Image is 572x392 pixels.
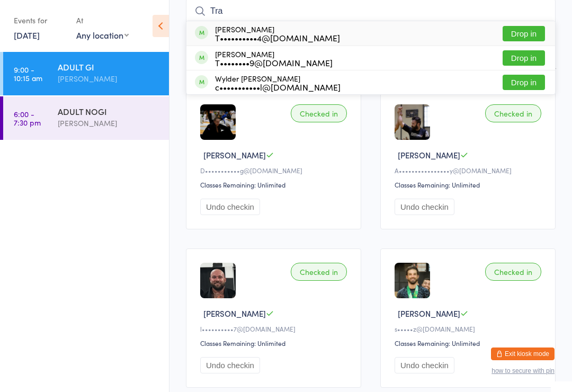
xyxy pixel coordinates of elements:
[200,324,350,333] div: l••••••••••7@[DOMAIN_NAME]
[503,26,545,41] button: Drop in
[200,104,236,140] img: image1734508747.png
[395,166,544,175] div: A••••••••••••••••y@[DOMAIN_NAME]
[215,33,340,42] div: T••••••••••4@[DOMAIN_NAME]
[14,29,40,41] a: [DATE]
[58,117,160,129] div: [PERSON_NAME]
[291,104,347,122] div: Checked in
[485,263,541,281] div: Checked in
[200,357,260,373] button: Undo checkin
[395,180,544,189] div: Classes Remaining: Unlimited
[215,25,340,42] div: [PERSON_NAME]
[14,12,66,29] div: Events for
[58,105,160,117] div: ADULT NOGI
[215,74,341,91] div: Wylder [PERSON_NAME]
[215,58,333,67] div: T••••••••9@[DOMAIN_NAME]
[200,180,350,189] div: Classes Remaining: Unlimited
[291,263,347,281] div: Checked in
[200,199,260,215] button: Undo checkin
[395,324,544,333] div: s•••••z@[DOMAIN_NAME]
[3,96,169,140] a: 6:00 -7:30 pmADULT NOGI[PERSON_NAME]
[395,263,430,298] img: image1732770211.png
[215,50,333,67] div: [PERSON_NAME]
[395,357,454,373] button: Undo checkin
[14,110,41,127] time: 6:00 - 7:30 pm
[398,308,460,319] span: [PERSON_NAME]
[14,65,42,82] time: 9:00 - 10:15 am
[76,29,129,41] div: Any location
[200,166,350,175] div: D•••••••••••g@[DOMAIN_NAME]
[76,12,129,29] div: At
[503,50,545,66] button: Drop in
[200,338,350,348] div: Classes Remaining: Unlimited
[491,348,555,360] button: Exit kiosk mode
[395,338,544,348] div: Classes Remaining: Unlimited
[395,199,454,215] button: Undo checkin
[395,104,430,140] img: image1729072677.png
[491,367,555,375] button: how to secure with pin
[58,61,160,73] div: ADULT GI
[203,308,266,319] span: [PERSON_NAME]
[203,149,266,161] span: [PERSON_NAME]
[398,149,460,161] span: [PERSON_NAME]
[58,73,160,85] div: [PERSON_NAME]
[3,52,169,95] a: 9:00 -10:15 amADULT GI[PERSON_NAME]
[200,263,236,298] img: image1737682661.png
[503,75,545,90] button: Drop in
[215,83,341,91] div: c•••••••••••l@[DOMAIN_NAME]
[485,104,541,122] div: Checked in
